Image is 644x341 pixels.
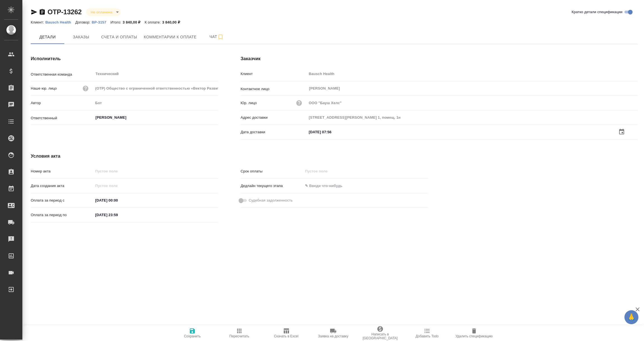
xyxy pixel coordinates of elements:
[45,20,75,24] a: Bausch Health
[307,128,356,136] input: ✎ Введи что-нибудь
[307,113,638,122] input: Пустое поле
[93,182,142,190] input: Пустое поле
[123,20,145,24] p: 3 840,00 ₽
[241,183,303,189] p: Дедлайн текущего этапа
[92,20,110,24] a: ВР-3157
[303,167,352,175] input: Пустое поле
[31,100,93,106] p: Автор
[241,115,307,120] p: Адрес доставки
[31,9,37,15] button: Скопировать ссылку для ЯМессенджера
[31,86,57,91] p: Наше юр. лицо
[307,70,638,78] input: Пустое поле
[31,198,93,203] p: Оплата за период с
[31,55,218,62] h4: Исполнитель
[307,99,638,107] input: Пустое поле
[241,71,307,77] p: Клиент
[249,198,293,203] span: Судебная задолженность
[241,100,257,106] p: Юр. лицо
[144,34,197,41] span: Комментарии к оплате
[48,8,82,16] a: OTP-13262
[101,34,137,41] span: Счета и оплаты
[31,72,93,77] p: Ответственная команда
[31,183,93,189] p: Дата создания акта
[45,20,75,24] p: Bausch Health
[31,153,428,160] h4: Условия акта
[31,115,93,121] p: Ответственный
[68,34,94,41] span: Заказы
[145,20,162,24] p: К оплате:
[89,10,114,15] button: Не оплачена
[31,169,93,174] p: Номер акта
[303,182,352,190] input: ✎ Введи что-нибудь
[39,9,46,15] button: Скопировать ссылку
[93,84,218,92] input: Пустое поле
[241,55,638,62] h4: Заказчик
[92,20,110,24] p: ВР-3157
[31,212,93,218] p: Оплата за период по
[241,129,307,135] p: Дата доставки
[203,33,230,40] span: Чат
[217,34,224,40] svg: Подписаться
[110,20,122,24] p: Итого:
[627,311,636,323] span: 🙏
[93,167,218,175] input: Пустое поле
[162,20,184,24] p: 3 840,00 ₽
[93,196,142,204] input: ✎ Введи что-нибудь
[86,8,120,16] div: Не оплачена
[34,34,61,41] span: Детали
[241,86,307,92] p: Контактное лицо
[572,9,622,15] span: Кратко детали спецификации
[241,169,303,174] p: Срок оплаты
[624,310,638,324] button: 🙏
[215,117,216,118] button: Open
[31,20,45,24] p: Клиент:
[93,211,142,219] input: ✎ Введи что-нибудь
[93,99,218,107] input: Пустое поле
[75,20,92,24] p: Договор:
